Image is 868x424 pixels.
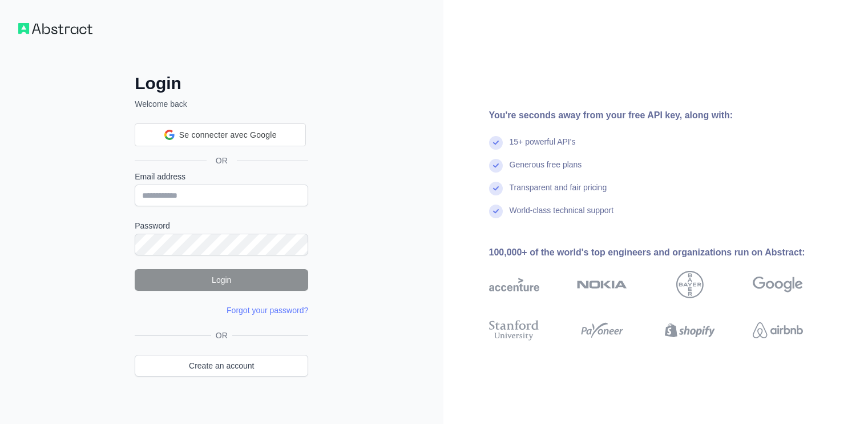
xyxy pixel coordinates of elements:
[489,246,839,259] div: 100,000+ of the world's top engineers and organizations run on Abstract:
[211,330,232,341] span: OR
[135,355,308,377] a: Create an account
[135,269,308,291] button: Login
[676,271,704,298] img: bayer
[179,129,277,141] span: Se connecter avec Google
[510,136,576,159] div: 15+ powerful API's
[135,73,308,94] h2: Login
[135,220,308,231] label: Password
[489,159,503,173] img: check mark
[135,171,308,182] label: Email address
[753,271,803,298] img: google
[510,205,614,227] div: World-class technical support
[135,98,308,110] p: Welcome back
[489,182,503,195] img: check mark
[489,205,503,218] img: check mark
[510,159,582,182] div: Generous free plans
[510,182,607,205] div: Transparent and fair pricing
[577,318,627,343] img: payoneer
[207,155,237,166] span: OR
[577,271,627,298] img: nokia
[489,271,539,298] img: accenture
[753,318,803,343] img: airbnb
[665,318,715,343] img: shopify
[489,318,539,343] img: stanford university
[227,306,308,315] a: Forgot your password?
[489,109,839,122] div: You're seconds away from your free API key, along with:
[135,123,306,146] div: Se connecter avec Google
[489,136,503,150] img: check mark
[18,23,92,34] img: Workflow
